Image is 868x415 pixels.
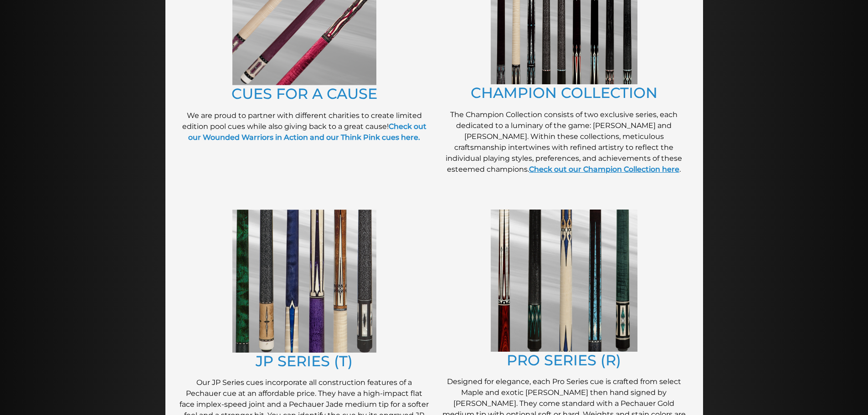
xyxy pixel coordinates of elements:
a: Check out our Champion Collection here [529,165,679,174]
a: CHAMPION COLLECTION [471,84,657,102]
p: We are proud to partner with different charities to create limited edition pool cues while also g... [179,110,430,143]
p: The Champion Collection consists of two exclusive series, each dedicated to a luminary of the gam... [439,109,689,175]
a: PRO SERIES (R) [507,351,621,369]
a: Check out our Wounded Warriors in Action and our Think Pink cues here. [188,122,426,142]
a: JP SERIES (T) [256,352,353,370]
a: CUES FOR A CAUSE [231,85,377,102]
